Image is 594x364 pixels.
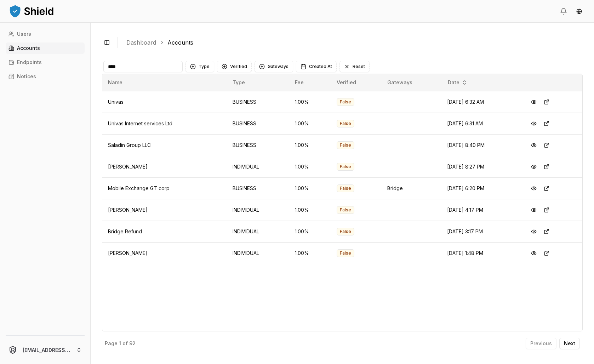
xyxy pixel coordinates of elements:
nav: breadcrumb [126,38,577,47]
p: 92 [129,341,136,346]
td: INDIVIDUAL [227,242,289,264]
span: 1.00 % [295,120,309,126]
span: Bridge Refund [108,228,142,234]
a: Endpoints [6,57,85,68]
button: Type [185,61,214,72]
td: BUSINESS [227,134,289,156]
th: Gateways [382,74,441,91]
img: ShieldPay Logo [8,4,55,18]
span: [DATE] 8:27 PM [447,164,484,170]
span: [PERSON_NAME] [108,164,148,170]
span: [DATE] 6:20 PM [447,185,484,191]
p: Notices [17,74,36,79]
button: Reset filters [339,61,370,72]
button: Verified [217,61,252,72]
span: Univas Internet services Ltd [108,120,172,126]
p: Page [105,341,118,346]
a: Users [6,28,85,40]
button: Gateways [255,61,293,72]
span: [PERSON_NAME] [108,250,148,256]
span: [DATE] 1:48 PM [447,250,483,256]
a: Accounts [6,42,85,54]
td: INDIVIDUAL [227,156,289,177]
p: Accounts [17,46,40,51]
a: Dashboard [126,38,156,47]
span: 1.00 % [295,99,309,105]
td: BUSINESS [227,91,289,113]
button: Next [559,338,580,349]
p: 1 [119,341,121,346]
th: Verified [331,74,382,91]
span: 1.00 % [295,164,309,170]
span: 1.00 % [295,228,309,234]
span: Univas [108,99,124,105]
button: Date [445,77,470,88]
p: Endpoints [17,60,42,65]
span: [DATE] 3:17 PM [447,228,483,234]
button: Created At [296,61,337,72]
td: INDIVIDUAL [227,199,289,221]
span: Saladin Group LLC [108,142,151,148]
td: BUSINESS [227,177,289,199]
p: Next [564,341,575,346]
p: of [122,341,128,346]
button: [EMAIL_ADDRESS][PERSON_NAME][DOMAIN_NAME] [3,339,87,361]
th: Fee [289,74,331,91]
span: Bridge [387,185,403,191]
td: INDIVIDUAL [227,221,289,242]
th: Name [102,74,227,91]
span: 1.00 % [295,207,309,213]
a: Notices [6,71,85,82]
a: Accounts [167,38,193,47]
th: Type [227,74,289,91]
span: [DATE] 8:40 PM [447,142,485,148]
span: 1.00 % [295,142,309,148]
span: 1.00 % [295,250,309,256]
span: [DATE] 4:17 PM [447,207,483,213]
span: Mobile Exchange GT corp [108,185,170,191]
p: Users [17,32,31,36]
span: [PERSON_NAME] [108,207,148,213]
td: BUSINESS [227,113,289,134]
span: [DATE] 6:32 AM [447,99,484,105]
span: [DATE] 6:31 AM [447,120,483,126]
p: [EMAIL_ADDRESS][PERSON_NAME][DOMAIN_NAME] [23,346,70,354]
span: Created At [309,64,332,69]
span: 1.00 % [295,185,309,191]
